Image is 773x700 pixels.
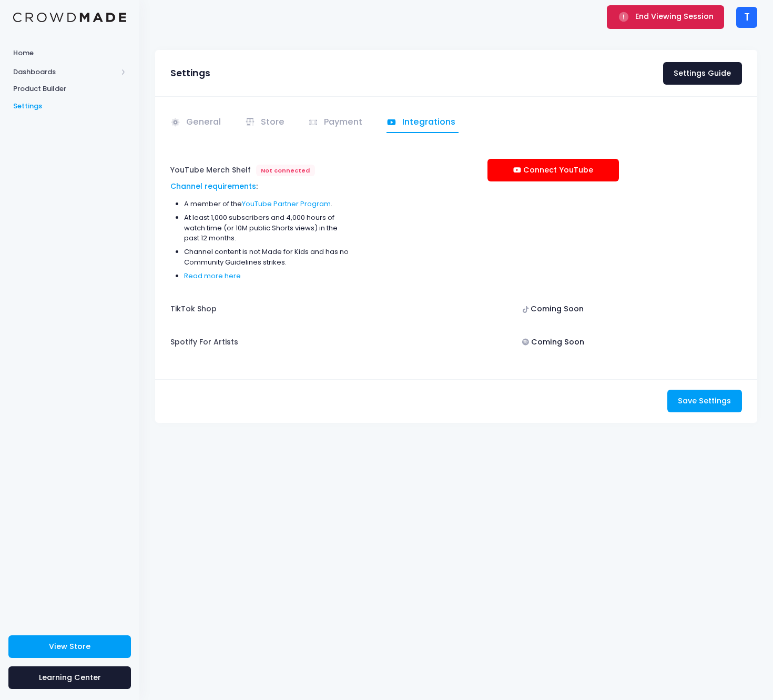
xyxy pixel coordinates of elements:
[635,11,714,22] span: End Viewing Session
[487,298,619,321] div: Coming Soon
[308,113,366,133] a: Payment
[170,181,256,191] a: Channel requirements
[736,7,757,28] div: T
[13,84,126,94] span: Product Builder
[242,199,331,209] a: YouTube Partner Program
[387,113,459,133] a: Integrations
[487,159,619,181] a: Connect YouTube
[170,68,210,79] h3: Settings
[170,113,225,133] a: General
[245,113,288,133] a: Store
[8,635,131,658] a: View Store
[487,331,619,353] div: Coming Soon
[663,62,742,85] a: Settings Guide
[13,67,117,77] span: Dashboards
[184,199,354,209] li: A member of the .
[170,181,354,192] div: :
[170,298,217,320] label: TikTok Shop
[256,165,315,176] span: Not connected
[184,247,354,267] li: Channel content is not Made for Kids and has no Community Guidelines strikes.
[184,271,241,281] a: Read more here
[184,212,354,244] li: At least 1,000 subscribers and 4,000 hours of watch time (or 10M public Shorts views) in the past...
[13,101,126,111] span: Settings
[667,390,742,412] button: Save Settings
[49,641,90,652] span: View Store
[607,5,724,28] button: End Viewing Session
[13,13,126,23] img: Logo
[13,48,126,58] span: Home
[8,666,131,689] a: Learning Center
[170,331,238,353] label: Spotify For Artists
[39,672,101,683] span: Learning Center
[170,159,251,181] label: YouTube Merch Shelf
[678,395,731,406] span: Save Settings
